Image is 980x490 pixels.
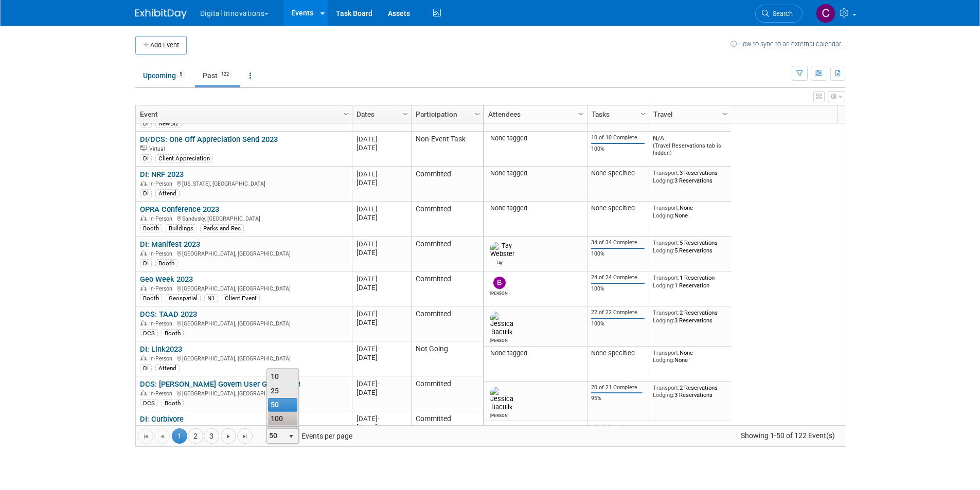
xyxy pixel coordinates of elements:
li: 50 [268,398,297,412]
img: In-Person Event [140,215,147,221]
div: 10 of 10 Complete [591,134,645,141]
span: Transport: [653,169,680,176]
td: Committed [411,376,483,411]
div: Attend [155,189,180,197]
div: [DATE] [357,388,406,397]
span: Transport: [653,239,680,246]
span: Lodging: [653,247,674,254]
span: In-Person [149,250,175,257]
span: 5 [176,70,185,78]
a: Go to the next page [221,428,236,444]
td: Committed [411,202,483,237]
div: None tagged [488,169,583,177]
span: - [378,415,380,423]
span: 1 [172,428,187,444]
a: 3 [204,428,219,444]
span: Transport: [653,424,680,431]
a: Tasks [592,105,642,123]
span: Go to the previous page [158,432,166,441]
div: [DATE] [357,283,406,292]
img: Cassidy Wright [816,4,835,23]
span: Showing 1-50 of 122 Event(s) [731,428,844,443]
span: Column Settings [577,110,585,118]
div: None tagged [488,204,583,212]
div: 100% [591,146,645,153]
div: None tagged [488,134,583,142]
span: - [378,345,380,353]
a: Column Settings [400,105,411,121]
div: [GEOGRAPHIC_DATA], [GEOGRAPHIC_DATA] [140,249,347,258]
span: In-Person [149,320,175,327]
div: [DATE] [357,353,406,362]
span: Transport: [653,309,680,316]
div: Booth [140,224,162,232]
div: 22 of 22 Complete [591,309,645,316]
a: 2 [188,428,203,444]
div: 100% [591,250,645,258]
td: Committed [411,167,483,202]
span: In-Person [149,390,175,397]
div: NewBiz [155,119,182,128]
div: 3 Reservations 3 Reservations [653,169,727,184]
div: [DATE] [357,344,406,353]
div: DI [140,364,152,372]
div: DI [140,189,152,197]
a: Column Settings [576,105,587,121]
img: Jessica Baculik [490,387,513,411]
span: Virtual [149,146,168,152]
a: Past122 [195,66,240,85]
a: Participation [416,105,476,123]
img: In-Person Event [140,180,147,186]
div: [DATE] [357,310,406,318]
div: [DATE] [357,213,406,222]
div: [DATE] [357,240,406,248]
span: In-Person [149,285,175,292]
span: Lodging: [653,177,674,184]
a: Go to the last page [237,428,253,444]
div: [DATE] [357,318,406,327]
div: None specified [591,204,645,212]
img: In-Person Event [140,320,147,325]
div: Booth [162,329,184,337]
a: Geo Week 2023 [140,275,193,284]
a: Attendees [488,105,580,123]
img: Virtual Event [140,146,147,151]
a: OPRA Conference 2023 [140,205,219,214]
span: Go to the last page [241,432,249,441]
div: [DATE] [357,423,406,432]
li: 10 [268,370,297,384]
a: Dates [357,105,404,123]
div: Buse Onen [490,289,508,296]
div: None tagged [488,424,583,432]
a: Go to the previous page [154,428,170,444]
div: [GEOGRAPHIC_DATA], [GEOGRAPHIC_DATA] [140,389,347,397]
a: Event [140,105,345,123]
span: Column Settings [401,110,409,118]
div: [DATE] [357,135,406,143]
a: Column Settings [341,105,352,121]
div: 1 Reservation 1 Reservation [653,274,727,289]
div: [DATE] [357,170,406,178]
div: DCS [140,329,158,337]
div: Booth [162,399,184,407]
div: [DATE] [357,414,406,423]
div: 2 Reservations 3 Reservations [653,384,727,399]
span: Events per page [253,428,363,444]
span: Lodging: [653,282,674,289]
td: Committed [411,411,483,446]
div: Jessica Baculik [490,336,508,343]
span: - [378,205,380,213]
span: Go to the next page [224,432,233,441]
div: [GEOGRAPHIC_DATA], [GEOGRAPHIC_DATA] [140,284,347,293]
a: DI: Link2023 [140,344,182,354]
a: DCS: [PERSON_NAME] Govern User Group 2023 [140,379,300,389]
a: Travel [653,105,724,123]
td: Committed [411,237,483,271]
div: None specified [591,349,645,357]
div: 100% [591,285,645,293]
a: Column Settings [637,105,649,121]
div: Attend [155,364,180,372]
span: Search [769,10,793,17]
div: [GEOGRAPHIC_DATA], [GEOGRAPHIC_DATA] [140,354,347,362]
li: 100 [268,412,297,426]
